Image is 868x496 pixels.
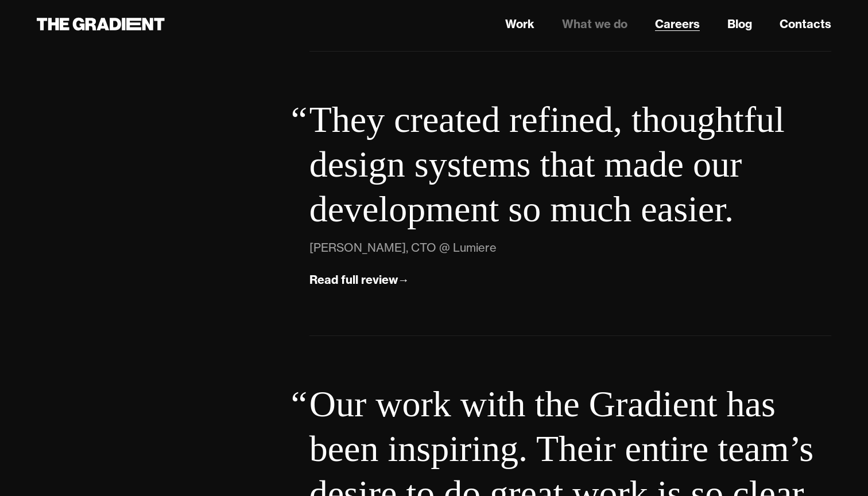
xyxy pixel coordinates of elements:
[562,15,627,33] a: What we do
[309,271,409,290] a: Read full review→
[727,15,752,33] a: Blog
[309,97,831,232] blockquote: They created refined, thoughtful design systems that made our development so much easier.
[309,272,398,287] div: Read full review
[309,239,497,257] div: [PERSON_NAME], CTO @ Lumiere
[398,272,409,287] div: →
[780,15,831,33] a: Contacts
[655,15,700,33] a: Careers
[505,15,534,33] a: Work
